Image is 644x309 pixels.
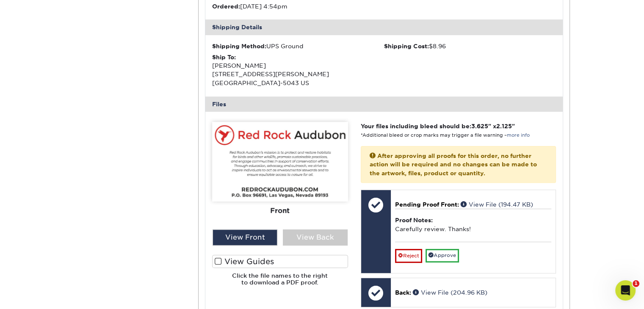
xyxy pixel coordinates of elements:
[426,249,459,262] a: Approve
[395,217,433,223] strong: Proof Notes:
[413,289,487,296] a: View File (204.96 KB)
[212,53,384,88] div: [PERSON_NAME] [STREET_ADDRESS][PERSON_NAME] [GEOGRAPHIC_DATA]-5043 US
[615,280,636,301] iframe: Intercom live chat
[212,255,348,268] label: View Guides
[395,249,422,262] a: Reject
[395,201,459,208] span: Pending Proof Front:
[496,123,512,130] span: 2.125
[212,272,348,293] h6: Click the file names to the right to download a PDF proof.
[461,201,533,208] a: View File (194.47 KB)
[212,201,348,220] div: Front
[384,42,556,50] div: $8.96
[395,289,411,296] span: Back:
[213,229,277,246] div: View Front
[205,97,563,112] div: Files
[395,209,551,242] div: Carefully review. Thanks!
[471,123,488,130] span: 3.625
[212,42,384,50] div: UPS Ground
[212,3,240,10] strong: Ordered:
[212,54,236,61] strong: Ship To:
[361,123,515,130] strong: Your files including bleed should be: " x "
[212,43,266,50] strong: Shipping Method:
[384,43,429,50] strong: Shipping Cost:
[633,280,639,287] span: 1
[212,2,384,11] li: [DATE] 4:54pm
[361,132,530,138] small: *Additional bleed or crop marks may trigger a file warning –
[507,132,530,138] a: more info
[205,19,563,35] div: Shipping Details
[370,152,537,177] strong: After approving all proofs for this order, no further action will be required and no changes can ...
[283,229,348,246] div: View Back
